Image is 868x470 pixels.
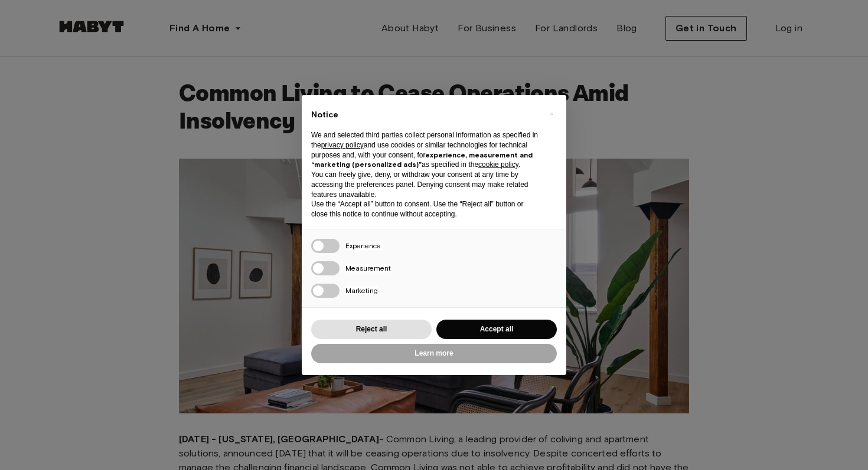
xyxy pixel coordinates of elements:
[436,320,557,339] button: Accept all
[321,141,364,149] a: privacy policy
[345,286,378,295] span: Marketing
[311,320,432,339] button: Reject all
[311,109,538,121] h2: Notice
[345,264,391,272] span: Measurement
[311,199,538,219] p: Use the “Accept all” button to consent. Use the “Reject all” button or close this notice to conti...
[549,107,553,121] span: ×
[311,344,557,363] button: Learn more
[541,104,560,123] button: Close this notice
[311,170,538,199] p: You can freely give, deny, or withdraw your consent at any time by accessing the preferences pane...
[311,130,538,170] p: We and selected third parties collect personal information as specified in the and use cookies or...
[478,160,518,169] a: cookie policy
[311,150,533,169] strong: experience, measurement and “marketing (personalized ads)”
[345,241,381,250] span: Experience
